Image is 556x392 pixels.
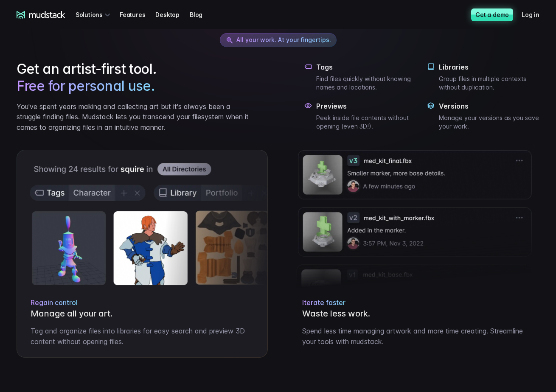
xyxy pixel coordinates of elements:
[316,114,417,131] p: Peek inside file contents without opening (even 3D!).
[17,150,267,288] img: add alt text todo
[316,75,417,92] p: Find files quickly without knowing names and locations.
[17,101,252,133] p: You've spent years making and collecting art but it's always been a struggle finding files. Mudst...
[31,298,78,307] span: Regain control
[17,78,154,95] span: Free for personal use.
[302,308,525,319] h3: Waste less work.
[236,36,331,43] span: All your work. At your fingertips.
[439,102,539,110] h4: Versions
[142,35,165,42] span: Job title
[17,61,252,95] h2: Get an artist-first tool.
[316,102,417,110] h4: Previews
[302,326,525,347] p: Spend less time managing artwork and more time creating. Streamline your tools with mudstack.
[76,7,113,22] div: Solutions
[142,70,181,77] span: Art team size
[190,7,213,22] a: Blog
[2,154,8,160] input: Work with outsourced artists?
[142,0,174,8] span: Last name
[10,154,99,161] span: Work with outsourced artists?
[471,8,513,21] a: Get a demo
[439,114,539,131] p: Manage your versions as you save your work.
[302,298,345,307] span: Iterate faster
[31,326,254,347] p: Tag and organize files into libraries for easy search and preview 3D content without opening files.
[289,150,539,288] img: add alt text todo
[316,63,417,71] h4: Tags
[439,75,539,92] p: Group files in multiple contexts without duplication.
[120,7,155,22] a: Features
[522,7,550,22] a: Log in
[31,308,254,319] h3: Manage all your art.
[155,7,190,22] a: Desktop
[439,63,539,71] h4: Libraries
[17,11,65,19] a: mudstack logo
